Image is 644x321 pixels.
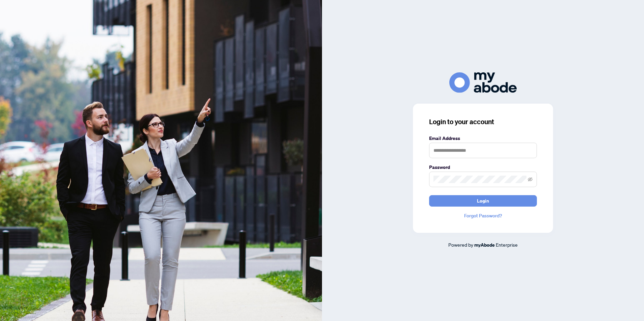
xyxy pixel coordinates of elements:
label: Password [429,164,537,171]
span: Enterprise [496,242,518,248]
label: Email Address [429,135,537,142]
img: ma-logo [449,72,517,93]
button: Login [429,195,537,207]
span: eye-invisible [528,177,533,182]
span: Powered by [448,242,473,248]
a: myAbode [474,241,495,249]
a: Forgot Password? [429,212,537,219]
span: Login [477,195,489,206]
h3: Login to your account [429,117,537,127]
